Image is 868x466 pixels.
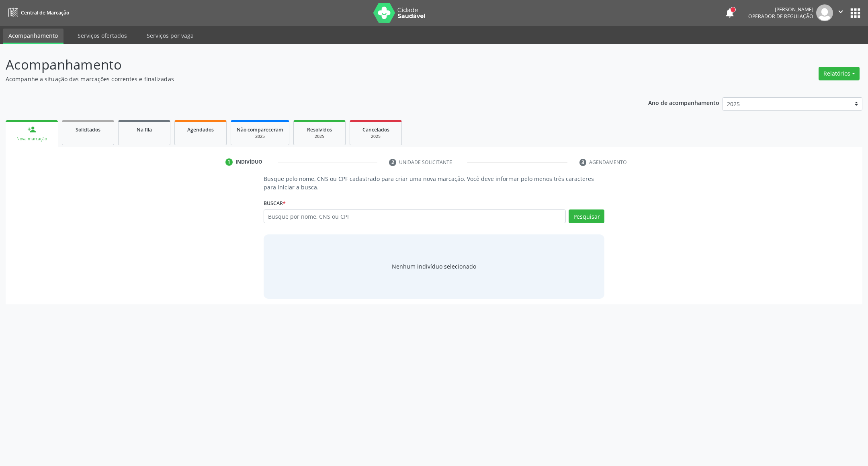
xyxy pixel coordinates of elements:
button:  [833,4,848,21]
div: person_add [27,125,36,134]
div: Nova marcação [11,136,52,142]
div: [PERSON_NAME] [748,6,813,13]
div: 1 [225,158,233,166]
div: Nenhum indivíduo selecionado [392,262,476,271]
span: Central de Marcação [21,9,69,16]
button: apps [848,6,862,20]
p: Acompanhe a situação das marcações correntes e finalizadas [6,75,605,83]
img: img [816,4,833,21]
button: Relatórios [819,67,860,80]
div: Indivíduo [235,158,262,166]
input: Busque por nome, CNS ou CPF [264,209,566,223]
p: Ano de acompanhamento [648,97,719,107]
a: Acompanhamento [3,29,63,44]
a: Serviços por vaga [141,29,199,43]
div: 2025 [299,133,340,140]
span: Na fila [137,126,152,133]
div: 2025 [356,133,396,140]
button: Pesquisar [569,209,604,223]
div: 2025 [237,133,283,140]
a: Serviços ofertados [72,29,133,43]
label: Buscar [264,197,286,209]
p: Acompanhamento [6,55,605,75]
p: Busque pelo nome, CNS ou CPF cadastrado para criar uma nova marcação. Você deve informar pelo men... [264,174,605,191]
i:  [836,7,845,16]
a: Central de Marcação [6,6,69,19]
span: Resolvidos [307,126,332,133]
span: Não compareceram [237,126,283,133]
span: Operador de regulação [748,13,813,20]
button: notifications [724,7,735,18]
span: Agendados [187,126,214,133]
span: Cancelados [362,126,389,133]
span: Solicitados [76,126,100,133]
